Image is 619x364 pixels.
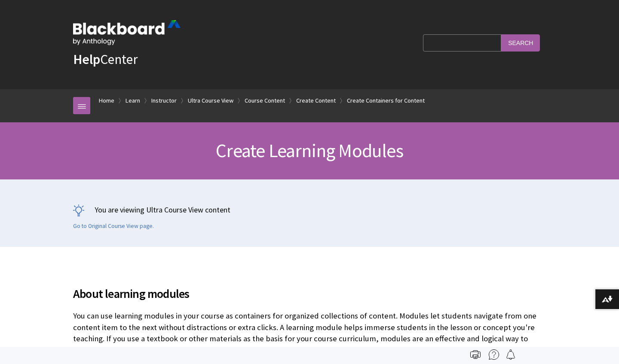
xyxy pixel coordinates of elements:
p: You are viewing Ultra Course View content [73,204,546,215]
span: About learning modules [73,285,546,303]
input: Search [501,34,540,51]
a: HelpCenter [73,51,138,68]
span: Create Learning Modules [216,139,403,162]
a: Instructor [151,95,177,106]
a: Home [99,95,114,106]
p: You can use learning modules in your course as containers for organized collections of content. M... [73,310,546,355]
a: Create Content [296,95,336,106]
img: Follow this page [506,349,516,360]
a: Go to Original Course View page. [73,222,154,230]
a: Learn [126,95,140,106]
img: Blackboard by Anthology [73,20,181,45]
a: Create Containers for Content [347,95,425,106]
img: Print [470,349,481,360]
a: Ultra Course View [188,95,233,106]
strong: Help [73,51,100,68]
a: Course Content [245,95,285,106]
img: More help [489,349,499,360]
